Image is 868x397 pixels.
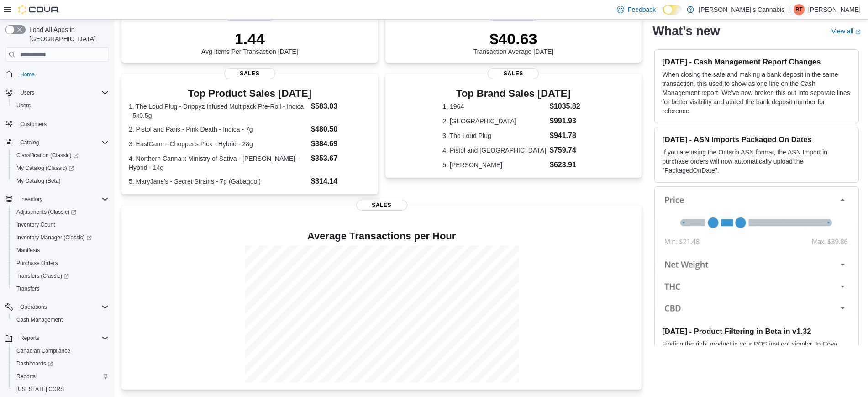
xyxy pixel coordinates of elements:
[16,285,39,292] span: Transfers
[662,70,851,116] p: When closing the safe and making a bank deposit in the same transaction, this used to show as one...
[13,150,109,161] span: Classification (Classic)
[20,303,47,311] span: Operations
[16,118,109,130] span: Customers
[9,370,112,383] button: Reports
[442,160,546,169] dt: 5. [PERSON_NAME]
[20,71,35,78] span: Home
[13,175,64,186] a: My Catalog (Beta)
[311,138,370,149] dd: $384.69
[9,175,112,187] button: My Catalog (Beta)
[224,68,275,79] span: Sales
[16,302,51,312] button: Operations
[9,257,112,270] button: Purchase Orders
[2,332,112,344] button: Reports
[16,333,43,344] button: Reports
[16,152,79,159] span: Classification (Classic)
[13,384,68,395] a: [US_STATE] CCRS
[129,88,371,99] h3: Top Product Sales [DATE]
[13,258,62,269] a: Purchase Orders
[16,119,50,130] a: Customers
[13,245,43,256] a: Manifests
[662,57,851,66] h3: [DATE] - Cash Management Report Changes
[662,339,851,385] p: Finding the right product in your POS just got simpler. In Cova v1.32, you can now filter by Pric...
[13,345,109,356] span: Canadian Compliance
[16,102,31,109] span: Users
[129,177,307,186] dt: 5. MaryJane's - Secret Strains - 7g (Gabagool)
[16,137,42,148] button: Catalog
[550,145,584,156] dd: $759.74
[13,206,109,217] span: Adjustments (Classic)
[16,234,92,241] span: Inventory Manager (Classic)
[16,68,109,79] span: Home
[311,124,370,135] dd: $480.50
[613,0,659,19] a: Feedback
[662,135,851,144] h3: [DATE] - ASN Imports Packaged On Dates
[13,150,82,161] a: Classification (Classic)
[16,194,46,205] button: Inventory
[129,102,307,120] dt: 1. The Loud Plug - Drippyz Infused Multipack Pre-Roll - Indica - 5x0.5g
[20,139,39,146] span: Catalog
[808,4,861,15] p: [PERSON_NAME]
[16,247,40,254] span: Manifests
[13,100,34,111] a: Users
[13,206,80,217] a: Adjustments (Classic)
[663,5,682,15] input: Dark Mode
[9,270,112,282] a: Transfers (Classic)
[129,139,307,148] dt: 3. EastCann - Chopper's Pick - Hybrid - 28g
[13,163,109,174] span: My Catalog (Classic)
[488,68,539,79] span: Sales
[13,245,109,256] span: Manifests
[9,99,112,112] button: Users
[16,316,63,323] span: Cash Management
[9,244,112,257] button: Manifests
[13,384,109,395] span: Washington CCRS
[13,314,66,325] a: Cash Management
[20,196,42,203] span: Inventory
[442,102,546,111] dt: 1. 1964
[16,360,53,367] span: Dashboards
[550,116,584,127] dd: $991.93
[699,4,784,15] p: [PERSON_NAME]'s Cannabis
[16,259,58,267] span: Purchase Orders
[13,314,109,325] span: Cash Management
[16,208,76,216] span: Adjustments (Classic)
[9,149,112,162] a: Classification (Classic)
[442,146,546,155] dt: 4. Pistol and [GEOGRAPHIC_DATA]
[13,371,109,382] span: Reports
[788,4,790,15] p: |
[473,30,554,48] p: $40.63
[13,371,39,382] a: Reports
[2,301,112,313] button: Operations
[201,30,298,55] div: Avg Items Per Transaction [DATE]
[16,302,109,312] span: Operations
[16,87,38,98] button: Users
[550,101,584,112] dd: $1035.82
[13,270,73,281] a: Transfers (Classic)
[20,89,34,96] span: Users
[2,193,112,206] button: Inventory
[13,219,59,230] a: Inventory Count
[550,130,584,141] dd: $941.78
[16,386,64,393] span: [US_STATE] CCRS
[16,194,109,205] span: Inventory
[13,175,109,186] span: My Catalog (Beta)
[16,164,74,172] span: My Catalog (Classic)
[16,87,109,98] span: Users
[13,163,78,174] a: My Catalog (Classic)
[16,69,38,80] a: Home
[13,283,109,294] span: Transfers
[13,258,109,269] span: Purchase Orders
[9,231,112,244] a: Inventory Manager (Classic)
[16,373,36,380] span: Reports
[2,136,112,149] button: Catalog
[13,219,109,230] span: Inventory Count
[13,358,109,369] span: Dashboards
[652,24,720,38] h2: What's new
[2,86,112,99] button: Users
[13,100,109,111] span: Users
[442,116,546,126] dt: 2. [GEOGRAPHIC_DATA]
[16,272,69,280] span: Transfers (Classic)
[16,137,109,148] span: Catalog
[20,121,47,128] span: Customers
